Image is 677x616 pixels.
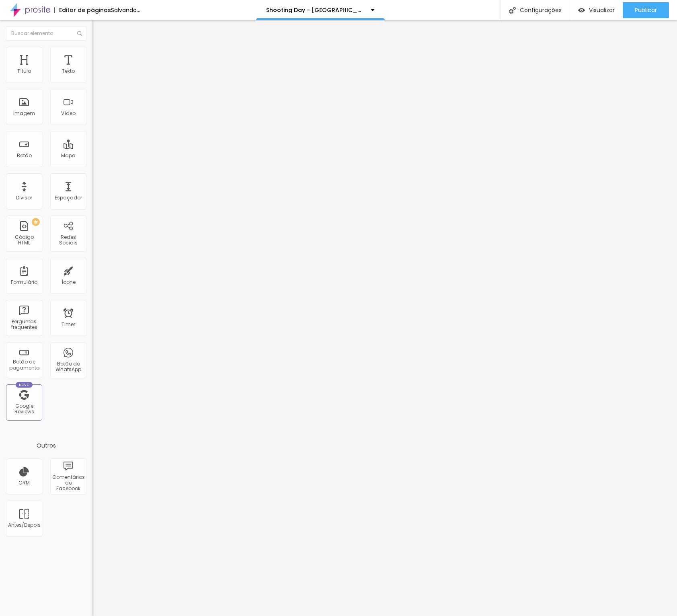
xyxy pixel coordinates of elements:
[266,7,365,13] p: Shooting Day - [GEOGRAPHIC_DATA]
[62,322,75,327] div: Timer
[55,195,82,201] div: Espaçador
[11,279,37,285] div: Formulário
[77,31,82,36] img: Icone
[6,26,86,41] input: Buscar elemento
[16,195,32,201] div: Divisor
[111,7,140,13] div: Salvando...
[509,7,516,14] img: Icone
[18,480,30,486] div: CRM
[16,382,33,388] div: Novo
[62,279,76,285] div: Ícone
[13,111,35,116] div: Imagem
[8,234,40,246] div: Código HTML
[17,68,31,74] div: Título
[92,20,677,616] iframe: Editor
[54,7,111,13] div: Editor de páginas
[635,7,657,13] span: Publicar
[8,522,40,528] div: Antes/Depois
[62,68,75,74] div: Texto
[17,153,32,158] div: Botão
[52,361,84,373] div: Botão do WhatsApp
[8,319,40,331] div: Perguntas frequentes
[52,234,84,246] div: Redes Sociais
[52,474,84,492] div: Comentários do Facebook
[61,153,76,158] div: Mapa
[578,7,585,14] img: view-1.svg
[61,111,76,116] div: Vídeo
[570,2,623,18] button: Visualizar
[8,359,40,371] div: Botão de pagamento
[623,2,669,18] button: Publicar
[589,7,615,13] span: Visualizar
[8,403,40,415] div: Google Reviews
